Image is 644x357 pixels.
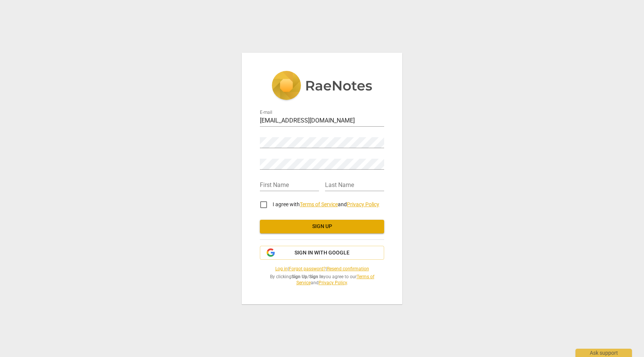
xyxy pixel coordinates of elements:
[273,201,379,207] span: I agree with and
[260,266,384,272] span: | |
[260,110,272,115] label: E-mail
[260,274,384,286] span: By clicking / you agree to our and .
[266,223,378,230] span: Sign up
[295,249,349,257] span: Sign in with Google
[289,266,326,271] a: Forgot password?
[347,201,379,207] a: Privacy Policy
[291,274,307,279] b: Sign Up
[300,201,338,207] a: Terms of Service
[272,71,372,102] img: 5ac2273c67554f335776073100b6d88f.svg
[327,266,369,271] a: Resend confirmation
[575,349,632,357] div: Ask support
[260,220,384,233] button: Sign up
[260,246,384,260] button: Sign in with Google
[275,266,288,271] a: Log in
[319,280,347,285] a: Privacy Policy
[296,274,374,286] a: Terms of Service
[309,274,324,279] b: Sign In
